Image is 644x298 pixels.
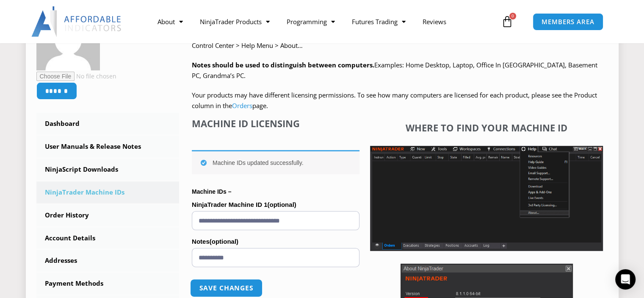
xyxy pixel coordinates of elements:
span: (optional) [210,238,238,245]
a: User Manuals & Release Notes [36,136,180,158]
img: LogoAI | Affordable Indicators – NinjaTrader [31,6,122,37]
a: Programming [278,12,343,31]
a: Futures Trading [343,12,414,31]
a: Orders [232,101,252,110]
a: NinjaTrader Products [191,12,278,31]
a: NinjaScript Downloads [36,159,180,181]
a: About [149,12,191,31]
strong: Notes should be used to distinguish between computers. [192,61,374,69]
div: Open Intercom Messenger [615,269,636,290]
span: Your products may have different licensing permissions. To see how many computers are licensed fo... [192,91,597,110]
nav: Menu [149,12,499,31]
span: MEMBERS AREA [542,19,594,25]
h4: Machine ID Licensing [192,118,359,129]
a: Account Details [36,227,180,249]
a: Dashboard [36,113,180,135]
span: (optional) [267,201,296,208]
a: 0 [489,9,526,34]
span: 0 [509,13,516,19]
a: Order History [36,204,180,226]
a: Payment Methods [36,273,180,295]
h4: Where to find your Machine ID [370,122,603,133]
label: Notes [192,235,359,248]
strong: Machine IDs – [192,188,231,195]
a: MEMBERS AREA [533,13,603,31]
img: Screenshot 2025-01-17 1155544 | Affordable Indicators – NinjaTrader [370,146,603,251]
a: Reviews [414,12,455,31]
button: Save changes [190,279,263,297]
label: NinjaTrader Machine ID 1 [192,198,359,211]
div: Machine IDs updated successfully. [192,150,359,174]
a: NinjaTrader Machine IDs [36,181,180,203]
span: Examples: Home Desktop, Laptop, Office In [GEOGRAPHIC_DATA], Basement PC, Grandma’s PC. [192,61,597,80]
a: Addresses [36,250,180,272]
